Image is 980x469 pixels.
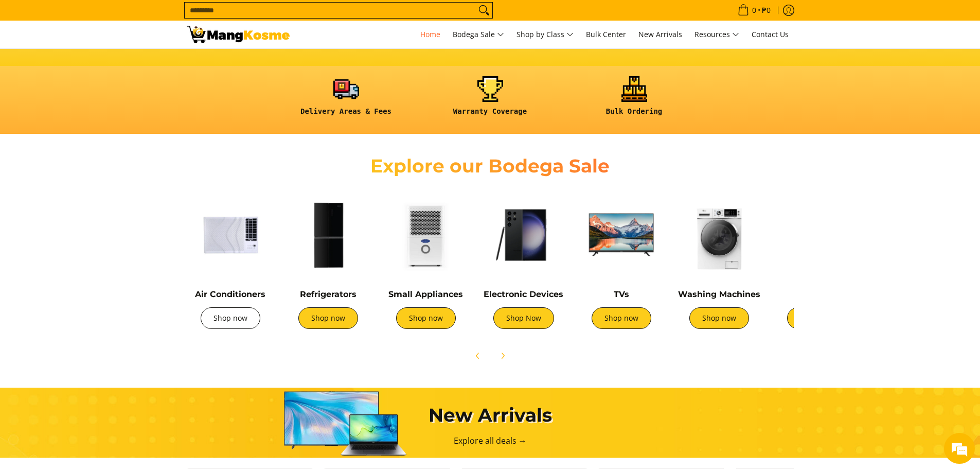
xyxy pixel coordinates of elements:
[751,7,758,14] span: 0
[187,191,274,279] img: Air Conditioners
[187,26,290,43] img: Mang Kosme: Your Home Appliances Warehouse Sale Partner!
[396,307,456,329] a: Shop now
[567,76,701,124] a: <h6><strong>Bulk Ordering</strong></h6>
[415,21,446,48] a: Home
[511,21,579,48] a: Shop by Class
[581,21,631,48] a: Bulk Center
[195,289,265,299] a: Air Conditioners
[388,289,463,299] a: Small Appliances
[54,58,173,71] div: Chat with us now
[201,307,260,329] a: Shop now
[454,435,527,446] a: Explore all deals →
[760,7,772,14] span: ₱0
[279,76,413,124] a: <h6><strong>Delivery Areas & Fees</strong></h6>
[614,289,629,299] a: TVs
[448,21,509,48] a: Bodega Sale
[467,344,489,367] button: Previous
[586,29,626,39] span: Bulk Center
[689,21,744,48] a: Resources
[341,154,639,178] h2: Explore our Bodega Sale
[689,307,749,329] a: Shop now
[60,130,142,234] span: We're online!
[169,5,193,30] div: Minimize live chat window
[578,191,665,279] img: TVs
[453,28,504,41] span: Bodega Sale
[746,21,794,48] a: Contact Us
[298,307,358,329] a: Shop now
[752,29,789,39] span: Contact Us
[284,191,372,279] img: Refrigerators
[773,191,861,279] img: Cookers
[382,191,470,279] img: Small Appliances
[735,5,774,16] span: •
[491,344,514,367] button: Next
[592,307,651,329] a: Shop now
[516,28,574,41] span: Shop by Class
[480,191,567,279] img: Electronic Devices
[423,76,557,124] a: <h6><strong>Warranty Coverage</strong></h6>
[787,307,847,329] a: Shop now
[675,191,763,279] img: Washing Machines
[694,28,739,41] span: Resources
[493,307,554,329] a: Shop Now
[300,21,794,48] nav: Main Menu
[300,289,357,299] a: Refrigerators
[678,289,760,299] a: Washing Machines
[420,29,440,39] span: Home
[476,3,492,18] button: Search
[5,281,196,317] textarea: Type your message and hit 'Enter'
[638,29,682,39] span: New Arrivals
[633,21,687,48] a: New Arrivals
[484,289,563,299] a: Electronic Devices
